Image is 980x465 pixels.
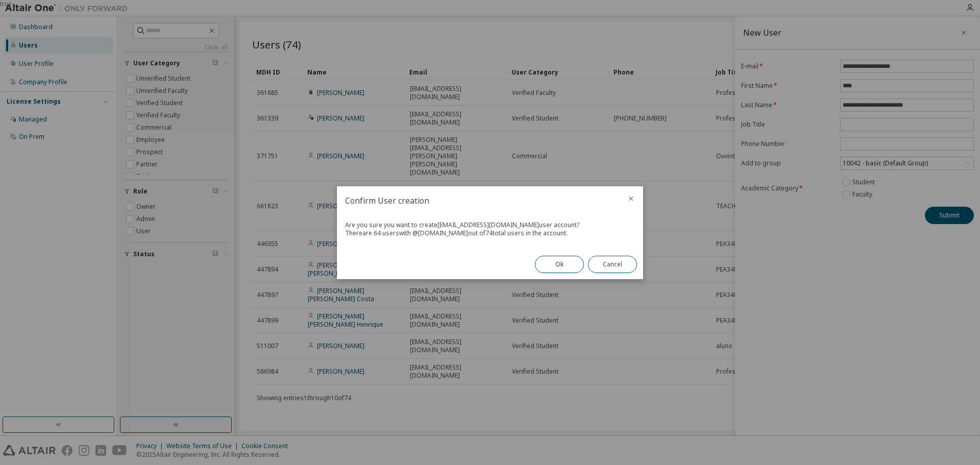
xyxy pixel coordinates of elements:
h2: Confirm User creation [337,186,619,215]
button: Cancel [588,256,637,273]
div: There are 64 users with @ [DOMAIN_NAME] out of 74 total users in the account. [345,229,635,237]
button: close [627,194,635,203]
div: Are you sure you want to create [EMAIL_ADDRESS][DOMAIN_NAME] user account? [345,221,635,229]
button: Ok [535,256,584,273]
